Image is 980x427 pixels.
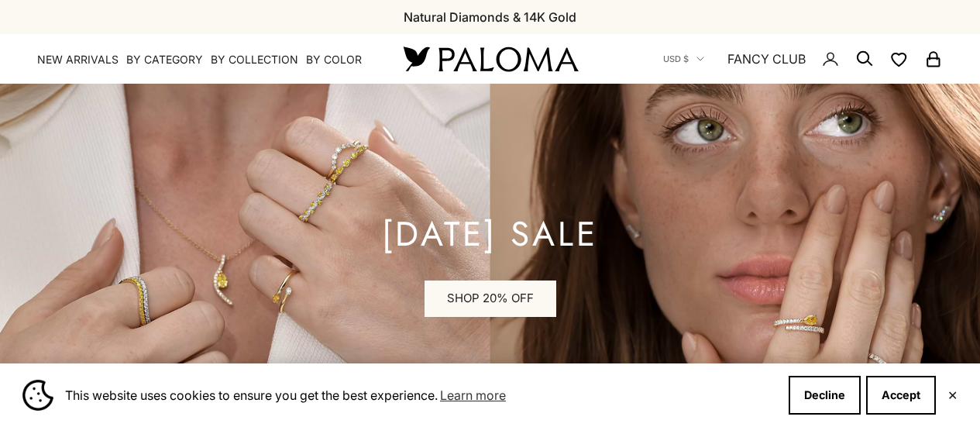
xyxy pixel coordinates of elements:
[211,52,298,67] summary: By Collection
[663,34,943,84] nav: Secondary navigation
[789,376,861,415] button: Decline
[306,52,362,67] summary: By Color
[663,52,704,66] button: USD $
[404,7,576,27] p: Natural Diamonds & 14K Gold
[727,49,806,69] a: FANCY CLUB
[65,384,776,407] span: This website uses cookies to ensure you get the best experience.
[425,281,556,318] a: SHOP 20% OFF
[37,52,366,67] nav: Primary navigation
[37,52,119,67] a: NEW ARRIVALS
[438,384,508,407] a: Learn more
[947,391,958,400] button: Close
[866,376,936,415] button: Accept
[126,52,203,67] summary: By Category
[663,52,689,66] span: USD $
[382,219,598,250] p: [DATE] sale
[22,380,53,411] img: Cookie banner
